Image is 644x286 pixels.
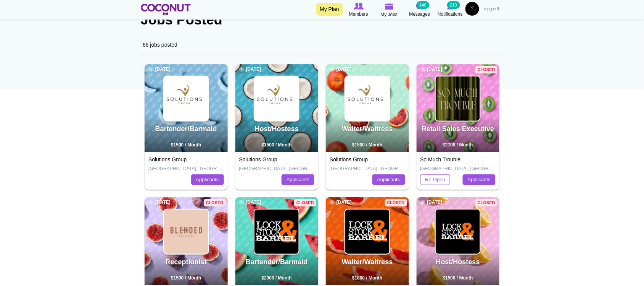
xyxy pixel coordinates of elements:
[282,174,314,185] a: Applicants
[148,156,187,162] a: Solutions Group
[330,166,405,172] p: [GEOGRAPHIC_DATA], [GEOGRAPHIC_DATA]
[420,174,451,185] a: Re-Open
[141,12,503,28] h1: Jobs Posted
[420,156,461,162] a: So Much Trouble
[409,10,430,18] span: Messages
[141,4,191,15] img: Home
[166,258,207,266] a: Receptionist
[316,3,343,16] a: My Plan
[171,275,201,281] span: $1500 / Month
[191,174,224,185] a: Applicants
[422,125,494,133] a: Retail Sales Executive
[372,174,405,185] a: Applicants
[239,199,261,206] span: [DATE]
[239,66,261,73] span: [DATE]
[475,199,497,206] span: Closed
[385,3,393,10] img: My Jobs
[330,199,352,206] span: [DATE]
[416,3,423,10] img: Messages
[447,3,454,10] img: Notifications
[255,125,299,133] a: Host/Hostess
[262,142,292,148] span: $1500 / Month
[330,156,368,162] a: Solutions Group
[420,199,443,206] span: [DATE]
[155,125,217,133] a: Bartender/Barmaid
[463,174,496,185] a: Applicants
[148,166,224,172] p: [GEOGRAPHIC_DATA], [GEOGRAPHIC_DATA]
[204,199,226,206] span: Closed
[374,2,404,18] a: My Jobs My Jobs
[404,2,435,18] a: Messages Messages 146
[294,199,316,206] span: Closed
[262,275,292,281] span: $2000 / Month
[330,66,352,73] span: [DATE]
[436,258,480,266] a: Host/Hostess
[354,3,364,10] img: Browse Members
[381,11,398,18] span: My Jobs
[239,166,315,172] p: [GEOGRAPHIC_DATA], [GEOGRAPHIC_DATA]
[148,66,171,73] span: [DATE]
[420,166,496,172] p: [GEOGRAPHIC_DATA], [GEOGRAPHIC_DATA]
[352,142,382,148] span: $1500 / Month
[343,2,374,18] a: Browse Members Members
[443,275,473,281] span: $1500 / Month
[481,2,503,17] a: العربية
[447,1,460,9] small: 210
[148,199,171,206] span: [DATE]
[239,156,277,162] a: Solutions Group
[385,199,407,206] span: Closed
[342,258,393,266] a: Waiter/Waitress
[475,66,497,73] span: Closed
[246,258,308,266] a: Bartender/Barmaid
[438,10,462,18] span: Notifications
[435,2,465,18] a: Notifications Notifications 210
[352,275,382,281] span: $1800 / Month
[171,142,201,148] span: $1500 / Month
[420,66,443,73] span: [DATE]
[443,142,473,148] span: $2700 / Month
[342,125,393,133] a: Waiter/Waitress
[349,10,368,18] span: Members
[417,1,430,9] small: 146
[141,35,503,55] div: 66 jobs posted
